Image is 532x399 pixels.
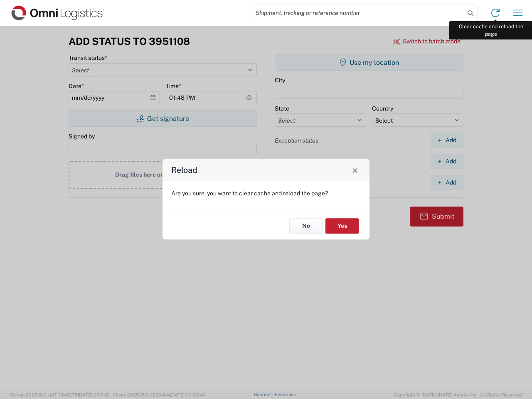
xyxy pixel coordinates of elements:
button: Yes [325,218,359,234]
h4: Reload [171,164,197,176]
button: No [289,218,323,234]
button: Close [349,164,361,176]
p: Are you sure, you want to clear cache and reload the page? [171,190,361,197]
input: Shipment, tracking or reference number [249,5,465,21]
